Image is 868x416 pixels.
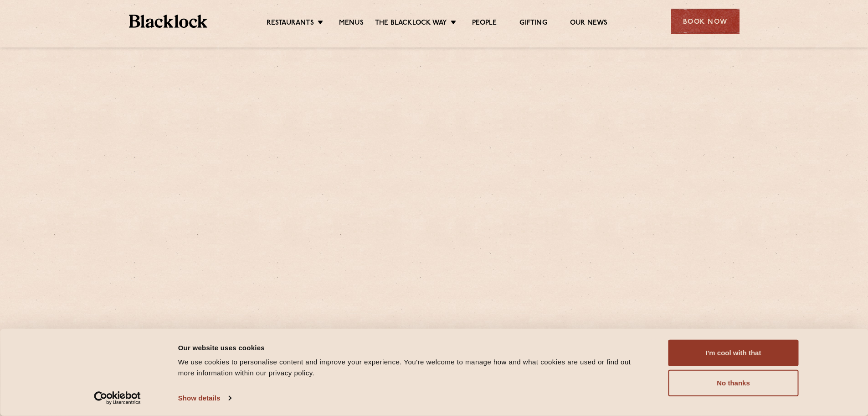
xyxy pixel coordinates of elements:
[671,9,740,34] div: Book Now
[178,342,648,353] div: Our website uses cookies
[668,370,799,396] button: No thanks
[178,391,231,405] a: Show details
[267,19,314,29] a: Restaurants
[339,19,364,29] a: Menus
[570,19,608,29] a: Our News
[178,357,648,379] div: We use cookies to personalise content and improve your experience. You're welcome to manage how a...
[519,19,547,29] a: Gifting
[375,19,447,29] a: The Blacklock Way
[668,340,799,366] button: I'm cool with that
[77,391,157,405] a: Usercentrics Cookiebot - opens in a new window
[129,15,208,28] img: BL_Textured_Logo-footer-cropped.svg
[472,19,497,29] a: People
